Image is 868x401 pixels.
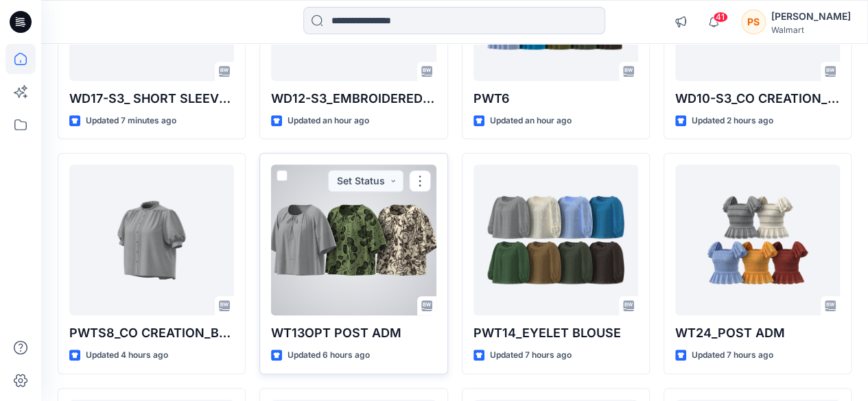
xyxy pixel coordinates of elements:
[675,324,840,343] p: WT24_POST ADM
[271,165,436,315] a: WT13OPT POST ADM
[741,10,766,34] div: PS
[692,348,773,363] p: Updated 7 hours ago
[473,324,638,343] p: PWT14_EYELET BLOUSE
[288,114,369,128] p: Updated an hour ago
[288,348,370,363] p: Updated 6 hours ago
[675,89,840,108] p: WD10-S3_CO CREATION_RUFFLE TIERED MIDI DRESS
[86,114,176,128] p: Updated 7 minutes ago
[771,8,851,25] div: [PERSON_NAME]
[86,348,168,363] p: Updated 4 hours ago
[69,165,234,315] a: PWTS8_CO CREATION_BUTTON FRONT BLOUSE
[490,114,572,128] p: Updated an hour ago
[675,165,840,315] a: WT24_POST ADM
[713,12,728,23] span: 41
[271,324,436,343] p: WT13OPT POST ADM
[692,114,773,128] p: Updated 2 hours ago
[473,89,638,108] p: PWT6
[490,348,572,363] p: Updated 7 hours ago
[771,25,851,35] div: Walmart
[473,165,638,315] a: PWT14_EYELET BLOUSE
[69,89,234,108] p: WD17-S3_ SHORT SLEEVE TIER HEM MIDI DRESS
[271,89,436,108] p: WD12-S3_EMBROIDERED PLEATED MIDI DRESS
[69,324,234,343] p: PWTS8_CO CREATION_BUTTON FRONT BLOUSE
